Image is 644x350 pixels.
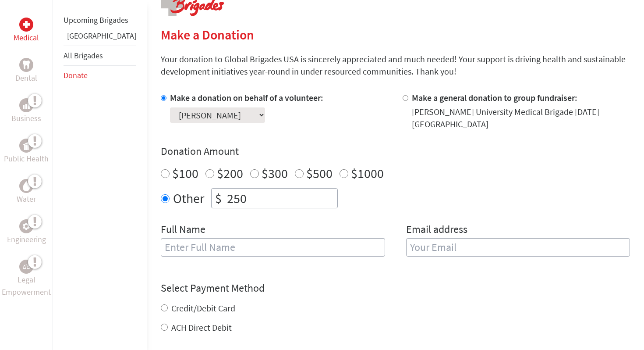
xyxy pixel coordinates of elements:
label: $100 [172,165,198,182]
img: Public Health [23,141,30,150]
input: Enter Amount [225,189,337,208]
a: MedicalMedical [14,18,39,44]
p: Public Health [4,153,49,165]
h4: Donation Amount [161,144,630,158]
h2: Make a Donation [161,27,630,43]
input: Enter Full Name [161,238,385,257]
div: Water [19,179,33,193]
div: $ [212,189,225,208]
p: Business [11,112,41,125]
label: $300 [262,165,288,182]
li: Upcoming Brigades [64,11,136,30]
a: All Brigades [64,50,103,61]
img: Legal Empowerment [23,264,30,269]
label: Credit/Debit Card [171,303,235,314]
label: Make a general donation to group fundraiser: [412,92,577,103]
div: [PERSON_NAME] University Medical Brigade [DATE] [GEOGRAPHIC_DATA] [412,106,630,130]
label: Other [173,188,204,208]
img: Business [23,102,30,109]
div: Medical [19,18,33,32]
p: Legal Empowerment [2,274,51,298]
label: $200 [217,165,243,182]
img: Engineering [23,223,30,230]
img: Dental [23,61,30,69]
img: Water [23,181,30,191]
p: Your donation to Global Brigades USA is sincerely appreciated and much needed! Your support is dr... [161,53,630,78]
p: Engineering [7,233,46,246]
label: Make a donation on behalf of a volunteer: [170,92,323,103]
a: EngineeringEngineering [7,219,46,246]
li: Donate [64,66,136,85]
div: Legal Empowerment [19,260,33,274]
li: Panama [64,30,136,46]
label: Email address [406,222,467,238]
label: Full Name [161,222,205,238]
a: DentalDental [15,58,37,84]
div: Public Health [19,139,33,153]
a: Donate [64,70,88,80]
p: Dental [15,72,37,84]
img: Medical [23,21,30,28]
a: BusinessBusiness [11,98,41,125]
a: [GEOGRAPHIC_DATA] [67,31,136,41]
p: Medical [14,32,39,44]
a: Public HealthPublic Health [4,139,49,165]
input: Your Email [406,238,630,257]
div: Business [19,98,33,112]
a: Upcoming Brigades [64,15,128,25]
h4: Select Payment Method [161,281,630,295]
label: $500 [306,165,333,182]
div: Dental [19,58,33,72]
li: All Brigades [64,46,136,66]
label: ACH Direct Debit [171,322,232,333]
label: $1000 [351,165,384,182]
div: Engineering [19,219,33,233]
p: Water [17,193,36,205]
a: WaterWater [17,179,36,205]
a: Legal EmpowermentLegal Empowerment [2,260,51,298]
